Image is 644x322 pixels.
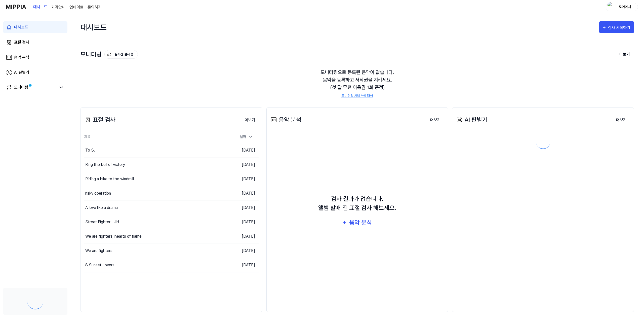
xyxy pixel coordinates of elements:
[85,205,118,211] div: A love like a drama
[14,84,28,90] div: 모니터링
[215,157,259,172] td: [DATE]
[215,143,259,157] td: [DATE]
[14,24,28,30] div: 대시보드
[215,215,259,229] td: [DATE]
[85,190,111,196] div: risky operation
[608,2,614,12] img: profile
[14,69,29,76] div: AI 판별기
[85,147,95,153] div: To S.
[606,3,638,11] button: profile모아이시
[85,262,114,268] div: 8.Sunset Lovers
[80,62,634,104] div: 모니터링으로 등록된 음악이 없습니다. 음악을 등록하고 저작권을 지키세요. (첫 달 무료 이용권 1회 증정)
[85,219,119,225] div: Street Fighter - JH
[608,24,631,31] div: 검사 시작하기
[33,0,47,14] a: 대시보드
[215,186,259,200] td: [DATE]
[238,133,255,141] div: 날짜
[455,115,487,124] div: AI 판별기
[318,194,396,212] div: 검사 결과가 없습니다. 앨범 발매 전 표절 검사 해보세요.
[270,115,301,124] div: 음악 분석
[215,258,259,272] td: [DATE]
[80,50,138,59] div: 모니터링
[215,200,259,215] td: [DATE]
[104,50,138,59] button: 실시간 검사 중
[615,4,635,10] div: 모아이시
[85,176,134,182] div: Riding a bike to the windmill
[51,4,65,10] button: 가격안내
[84,131,215,143] th: 제목
[426,115,445,125] button: 더보기
[215,229,259,243] td: [DATE]
[85,233,142,239] div: We are fighters, hearts of flame
[6,84,56,90] a: 모니터링
[215,243,259,258] td: [DATE]
[85,162,125,168] div: Ring the bell of victory
[240,115,259,125] button: 더보기
[84,115,115,124] div: 표절 검사
[339,217,375,229] button: 음악 분석
[3,51,67,63] a: 음악 분석
[3,21,67,33] a: 대시보드
[348,218,372,227] div: 음악 분석
[3,66,67,79] a: AI 판별기
[3,36,67,48] a: 표절 검사
[215,172,259,186] td: [DATE]
[107,52,112,57] img: monitoring Icon
[599,21,634,33] button: 검사 시작하기
[341,93,373,98] a: 모니터링 서비스에 대해
[615,49,634,60] button: 더보기
[85,248,112,254] div: We are fighters
[69,4,84,10] a: 업데이트
[88,4,102,10] a: 문의하기
[80,19,107,35] div: 대시보드
[612,115,631,125] button: 더보기
[14,39,29,45] div: 표절 검사
[14,54,29,60] div: 음악 분석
